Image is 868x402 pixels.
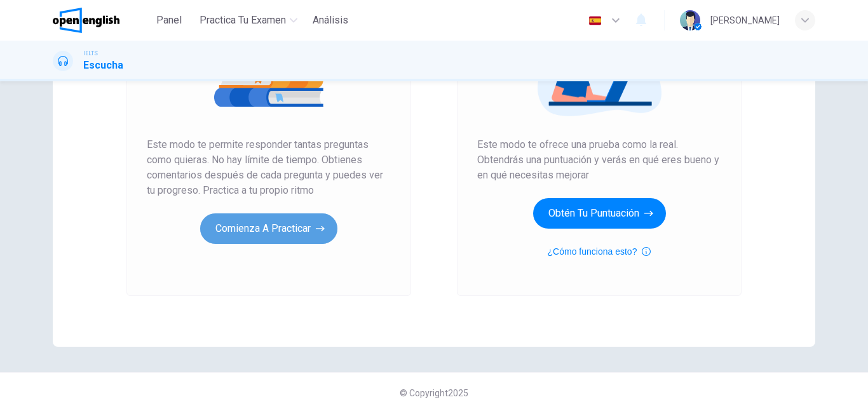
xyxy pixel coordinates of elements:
[53,8,119,33] img: OpenEnglish logo
[533,198,666,229] button: Obtén tu puntuación
[147,137,391,198] span: Este modo te permite responder tantas preguntas como quieras. No hay límite de tiempo. Obtienes c...
[53,8,149,33] a: OpenEnglish logo
[477,137,721,183] span: Este modo te ofrece una prueba como la real. Obtendrás una puntuación y verás en qué eres bueno y...
[149,9,189,32] button: Panel
[83,58,123,73] h1: Escucha
[200,213,337,244] button: Comienza a practicar
[313,13,348,28] span: Análisis
[308,9,353,32] button: Análisis
[156,13,182,28] span: Panel
[587,16,603,25] img: es
[194,9,302,32] button: Practica tu examen
[83,49,98,58] span: IELTS
[680,10,700,30] img: Profile picture
[548,244,651,259] button: ¿Cómo funciona esto?
[200,13,286,28] span: Practica tu examen
[400,388,468,398] span: © Copyright 2025
[710,13,780,28] div: [PERSON_NAME]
